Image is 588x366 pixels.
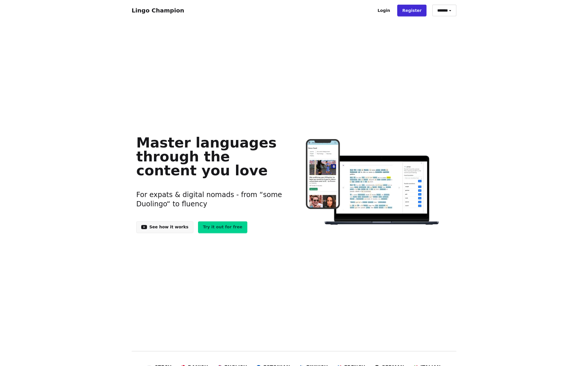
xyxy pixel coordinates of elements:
h3: For expats & digital nomads - from “some Duolingo“ to fluency [136,183,285,216]
a: Try it out for free [198,221,247,233]
img: Learn languages online [294,139,452,226]
a: Lingo Champion [132,7,184,14]
a: Register [397,5,427,16]
a: See how it works [136,221,193,233]
h1: Master languages through the content you love [136,136,285,177]
a: Login [373,5,395,16]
